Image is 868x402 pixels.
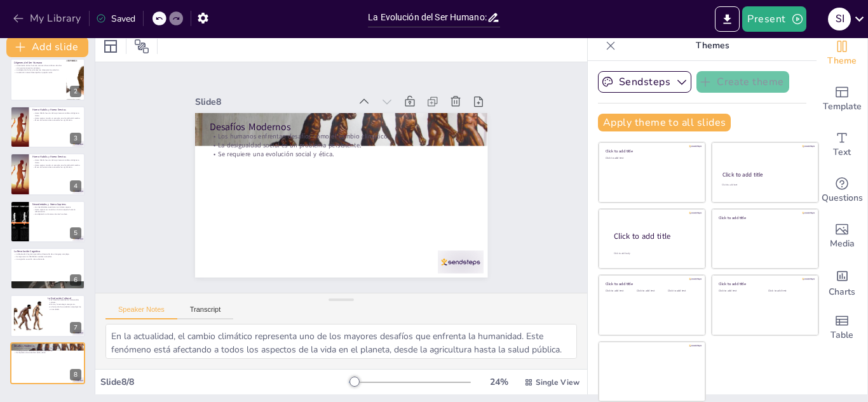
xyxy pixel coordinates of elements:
div: 3 [10,106,85,148]
p: Orígenes del Ser Humano [14,60,63,64]
span: Text [833,145,851,159]
textarea: En la actualidad, el cambio climático representa uno de los mayores desafíos que enfrenta la huma... [105,324,577,359]
div: Click to add title [614,231,695,242]
div: 3 [70,133,81,144]
div: Click to add title [606,281,696,286]
p: Desafíos Modernos [14,344,81,347]
div: Click to add text [637,290,665,293]
div: 7 [10,295,85,337]
div: Add ready made slides [817,76,867,122]
p: Desafíos Modernos [229,82,484,176]
div: Saved [96,13,135,25]
p: El uso de herramientas avanzadas fue significativo. [32,119,81,121]
div: Click to add title [722,171,807,178]
p: Homo habilis fue uno de los primeros miembros del género Homo. [32,159,81,164]
div: Click to add text [606,290,634,293]
div: Add a table [817,305,867,351]
button: Speaker Notes [105,305,177,319]
div: Click to add text [719,290,759,293]
p: Los humanos enfrentan desafíos como el cambio climático. [227,93,481,184]
div: Click to add title [606,149,696,154]
div: Change the overall theme [817,30,867,76]
p: Los humanos comenzaron a desarrollar culturas. [48,299,81,304]
div: 4 [10,153,85,195]
span: Charts [829,285,855,299]
button: Transcript [177,305,234,319]
div: 4 [70,180,81,192]
div: Layout [100,36,121,57]
span: Questions [822,191,863,205]
p: Homo sapiens se convirtió en la única especie humana sobreviviente. [32,208,81,212]
div: S I [828,8,851,30]
p: La Revolución Cognitiva [14,250,81,253]
p: Homo erectus mostró un aumento en el tamaño del cerebro. [32,164,81,166]
p: Homo habilis fue uno de los primeros miembros del género Homo. [32,112,81,116]
div: Slide 8 / 8 [100,376,349,388]
p: Neandertales y Homo Sapiens [32,202,81,206]
p: Se requiere una evolución social y ética. [14,351,81,354]
div: 2 [10,58,85,100]
button: Apply theme to all slides [598,114,731,131]
div: 7 [70,322,81,333]
div: 8 [10,342,85,384]
button: Create theme [696,71,789,93]
div: Add charts and graphs [817,259,867,305]
p: Los neandertales coexistieron con Homo sapiens. [32,206,81,208]
input: Insert title [368,8,487,27]
p: Themes [621,30,804,61]
div: 6 [10,248,85,290]
p: La evolución del ser humano comenzó hace millones de años con nuestros ancestros primates. [14,64,63,69]
span: Table [831,328,853,342]
button: Export to PowerPoint [715,6,740,32]
button: My Library [10,8,86,29]
button: Sendsteps [598,71,691,93]
p: La adaptación a diversos entornos fue clave. [32,213,81,215]
p: La selección natural desempeñó un papel crucial. [14,71,63,74]
div: Get real-time input from your audience [817,168,867,213]
div: 2 [70,86,81,97]
p: La desigualdad social es un problema persistente. [14,349,81,352]
p: El arte y la tecnología emergieron. [48,304,81,306]
div: 6 [70,274,81,286]
p: Homo Habilis y Homo Erectus [32,108,81,112]
span: Position [134,39,149,54]
p: Los humanos enfrentan desafíos como el cambio climático. [14,347,81,349]
p: La Evolución Cultural [48,297,81,300]
div: 5 [70,227,81,239]
p: La desigualdad social es un problema persistente. [224,102,478,192]
span: Single View [536,377,580,387]
span: Template [823,100,862,114]
div: Click to add title [719,215,810,220]
p: La adaptación de los primates fue clave para la evolución. [14,69,63,71]
button: S I [828,6,851,32]
div: Click to add title [719,281,810,286]
div: Click to add body [614,252,694,255]
p: El uso de herramientas avanzadas fue significativo. [32,166,81,169]
div: Click to add text [768,290,808,293]
div: 24 % [484,376,514,388]
p: La cognición se volvió más sofisticada. [14,258,81,260]
button: Present [742,6,806,32]
div: Add images, graphics, shapes or video [817,213,867,259]
p: Homo erectus mostró un aumento en el tamaño del cerebro. [32,117,81,119]
p: La formación de sociedades complejas fue un resultado. [48,306,81,311]
p: Se requiere una evolución social y ética. [222,111,475,201]
div: Add text boxes [817,122,867,168]
div: Click to add text [606,157,696,160]
div: Click to add text [722,184,806,187]
div: 8 [70,369,81,380]
p: Se mejoraron las habilidades sociales avanzadas. [14,255,81,258]
p: La Revolución Cognitiva permitió el desarrollo de un lenguaje complejo. [14,253,81,256]
button: Add slide [6,37,88,57]
p: Homo Habilis y Homo Erectus [32,155,81,159]
div: Click to add text [668,290,696,293]
span: Media [830,237,855,251]
span: Theme [827,54,857,68]
div: Slide 8 [224,55,375,114]
div: 5 [10,201,85,243]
